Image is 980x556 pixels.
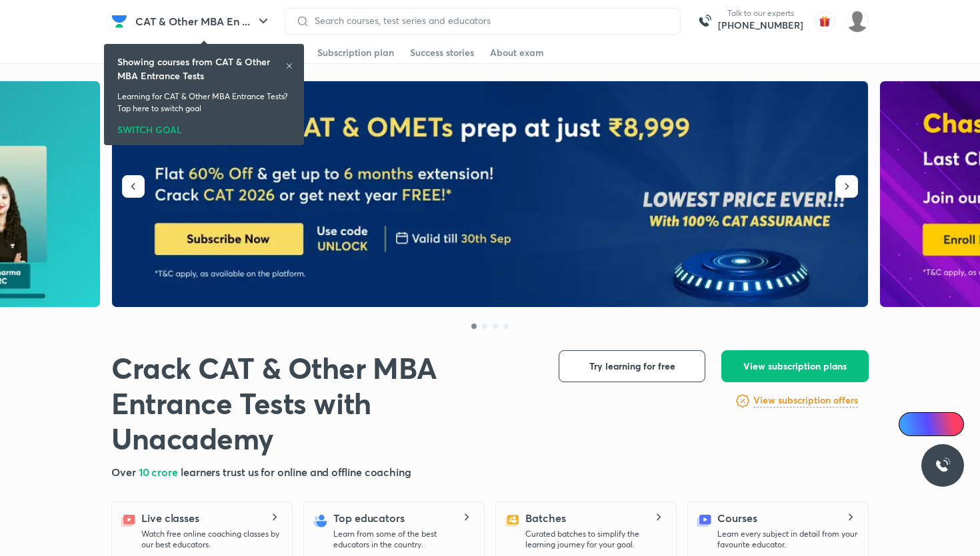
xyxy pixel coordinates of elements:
a: [PHONE_NUMBER] [718,19,803,32]
span: Ai Doubts [921,419,956,429]
span: Over [111,465,139,479]
img: Company Logo [111,13,127,29]
p: Learn from some of the best educators in the country. [333,529,473,550]
a: Success stories [410,42,474,63]
img: Muzzamil [846,10,869,33]
button: Try learning for free [559,350,705,382]
span: 10 crore [139,465,181,479]
img: avatar [814,11,835,32]
a: Ai Doubts [899,412,964,436]
div: SWITCH GOAL [117,120,291,135]
input: Search courses, test series and educators [309,15,669,26]
h1: Crack CAT & Other MBA Entrance Tests with Unacademy [111,350,537,456]
div: Subscription plan [317,46,394,59]
p: Curated batches to simplify the learning journey for your goal. [525,529,665,550]
span: learners trust us for online and offline coaching [181,465,411,479]
h5: Live classes [141,510,199,526]
img: call-us [691,8,718,35]
div: Success stories [410,46,474,59]
img: ttu [935,457,951,473]
h6: View subscription offers [753,394,858,408]
a: About exam [490,42,544,63]
h6: Showing courses from CAT & Other MBA Entrance Tests [117,55,285,83]
img: Icon [907,419,917,429]
h5: Batches [525,510,565,526]
a: Subscription plan [317,42,394,63]
button: CAT & Other MBA En ... [127,8,279,35]
p: Watch free online coaching classes by our best educators. [141,529,281,550]
p: Talk to our experts [718,8,803,19]
p: Learning for CAT & Other MBA Entrance Tests? Tap here to switch goal [117,91,291,115]
span: View subscription plans [743,360,847,373]
a: View subscription offers [753,393,858,409]
h5: Courses [717,510,757,526]
h5: Top educators [333,510,405,526]
p: Learn every subject in detail from your favourite educator. [717,529,857,550]
div: About exam [490,46,544,59]
span: Try learning for free [589,360,675,373]
button: View subscription plans [721,350,869,382]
